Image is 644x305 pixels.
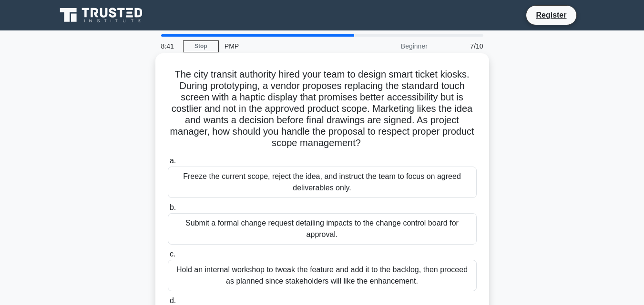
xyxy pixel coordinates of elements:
[170,157,176,165] span: a.
[168,213,477,245] div: Submit a formal change request detailing impacts to the change control board for approval.
[183,40,219,52] a: Stop
[155,37,183,56] div: 8:41
[219,37,350,56] div: PMP
[170,296,176,305] span: d.
[530,9,572,21] a: Register
[168,260,477,291] div: Hold an internal workshop to tweak the feature and add it to the backlog, then proceed as planned...
[168,167,477,198] div: Freeze the current scope, reject the idea, and instruct the team to focus on agreed deliverables ...
[170,250,175,258] span: c.
[433,37,489,56] div: 7/10
[350,37,433,56] div: Beginner
[170,203,176,211] span: b.
[167,69,478,149] h5: The city transit authority hired your team to design smart ticket kiosks. During prototyping, a v...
